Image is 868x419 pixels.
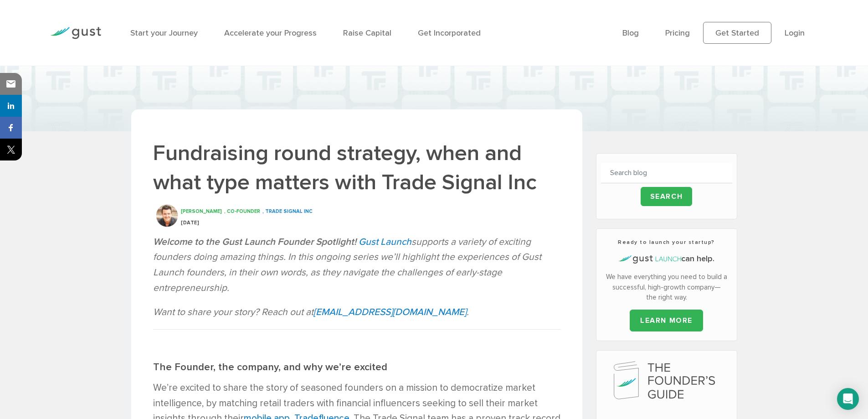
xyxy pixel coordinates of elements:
div: Open Intercom Messenger [837,388,859,410]
strong: Welcome to the Gust Launch Founder Spotlight! [153,236,356,248]
a: Get Incorporated [418,28,481,38]
a: Start your Journey [130,28,198,38]
a: Login [785,28,805,38]
a: Raise Capital [343,28,391,38]
img: Gust Logo [50,27,101,39]
span: , CO-FOUNDER [224,208,260,214]
p: We have everything you need to build a successful, high-growth company—the right way. [601,272,732,303]
a: Gust Launch [359,236,411,248]
h2: The Founder, the company, and why we’re excited [153,361,560,373]
h3: Ready to launch your startup? [601,238,732,246]
em: supports a variety of exciting founders doing amazing things. In this ongoing series we’ll highli... [153,236,541,294]
a: Get Started [703,22,771,44]
h1: Fundraising round strategy, when and what type matters with Trade Signal Inc [153,139,560,197]
a: Blog [622,28,639,38]
span: [PERSON_NAME] [181,208,222,214]
a: Accelerate your Progress [224,28,317,38]
a: LEARN MORE [630,310,703,331]
span: [DATE] [181,220,199,226]
input: Search blog [601,163,732,183]
a: Pricing [665,28,690,38]
img: Conrad Smith [155,204,178,227]
em: Want to share your story? Reach out at . [153,306,469,318]
a: [EMAIL_ADDRESS][DOMAIN_NAME] [313,306,467,318]
input: Search [641,187,693,206]
span: , TRADE SIGNAL INC [262,208,313,214]
h4: can help. [601,253,732,265]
